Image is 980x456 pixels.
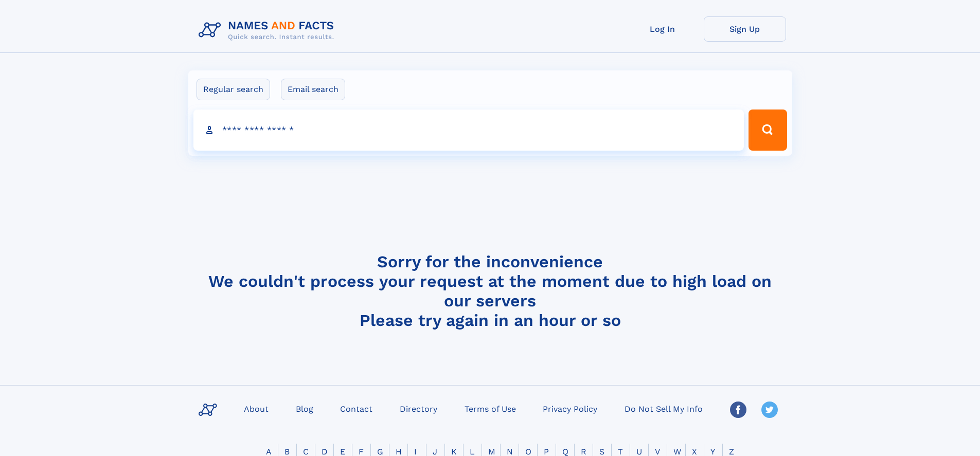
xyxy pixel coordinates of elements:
a: Contact [336,401,377,416]
img: Twitter [761,402,778,418]
a: Sign Up [704,16,786,42]
a: Blog [292,401,317,416]
label: Email search [281,79,345,100]
input: search input [193,110,744,151]
a: Log In [621,16,704,42]
a: Privacy Policy [539,401,601,416]
h4: Sorry for the inconvenience We couldn't process your request at the moment due to high load on ou... [194,252,786,330]
img: Facebook [730,402,746,418]
a: Terms of Use [460,401,520,416]
a: About [240,401,273,416]
a: Do Not Sell My Info [620,401,707,416]
img: Logo Names and Facts [194,16,343,44]
a: Directory [396,401,441,416]
label: Regular search [197,79,270,100]
button: Search Button [749,110,787,151]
